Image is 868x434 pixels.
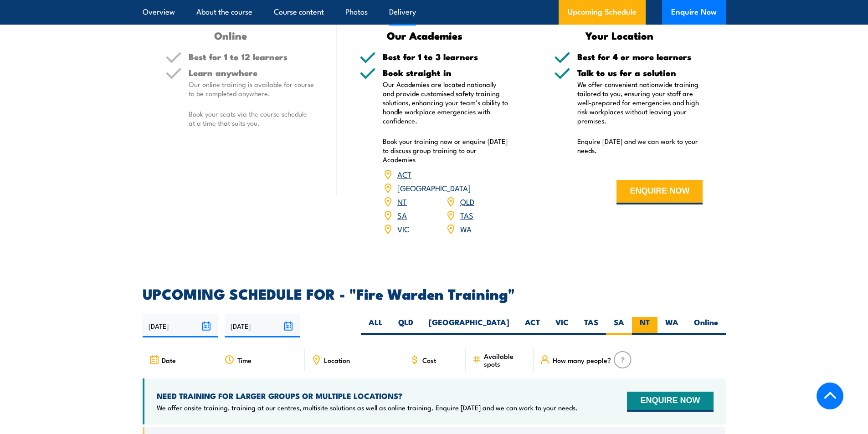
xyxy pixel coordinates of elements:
[460,196,474,207] a: QLD
[383,137,508,164] p: Book your training now or enquire [DATE] to discuss group training to our Academies
[460,209,473,220] a: TAS
[143,287,726,300] h2: UPCOMING SCHEDULE FOR - "Fire Warden Training"
[162,356,176,364] span: Date
[577,137,703,155] p: Enquire [DATE] and we can work to your needs.
[397,209,407,220] a: SA
[553,356,611,364] span: How many people?
[237,356,252,364] span: Time
[397,168,411,179] a: ACT
[143,314,218,337] input: From date
[390,317,421,335] label: QLD
[554,30,685,41] h3: Your Location
[157,403,578,412] p: We offer onsite training, training at our centres, multisite solutions as well as online training...
[606,317,632,335] label: SA
[189,68,314,77] h5: Learn anywhere
[361,317,390,335] label: ALL
[157,391,578,401] h4: NEED TRAINING FOR LARGER GROUPS OR MULTIPLE LOCATIONS?
[397,223,409,234] a: VIC
[189,109,314,128] p: Book your seats via the course schedule at a time that suits you.
[577,68,703,77] h5: Talk to us for a solution
[657,317,686,335] label: WA
[577,52,703,61] h5: Best for 4 or more learners
[383,68,508,77] h5: Book straight in
[397,196,407,207] a: NT
[189,80,314,98] p: Our online training is available for course to be completed anywhere.
[616,180,703,204] button: ENQUIRE NOW
[577,80,703,125] p: We offer convenient nationwide training tailored to you, ensuring your staff are well-prepared fo...
[627,392,713,412] button: ENQUIRE NOW
[548,317,576,335] label: VIC
[632,317,657,335] label: NT
[421,317,517,335] label: [GEOGRAPHIC_DATA]
[517,317,548,335] label: ACT
[422,356,436,364] span: Cost
[576,317,606,335] label: TAS
[189,52,314,61] h5: Best for 1 to 12 learners
[324,356,350,364] span: Location
[686,317,726,335] label: Online
[165,30,296,41] h3: Online
[460,223,472,234] a: WA
[383,52,508,61] h5: Best for 1 to 3 learners
[484,352,527,368] span: Available spots
[360,30,490,41] h3: Our Academies
[225,314,300,337] input: To date
[397,182,471,193] a: [GEOGRAPHIC_DATA]
[383,80,508,125] p: Our Academies are located nationally and provide customised safety training solutions, enhancing ...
